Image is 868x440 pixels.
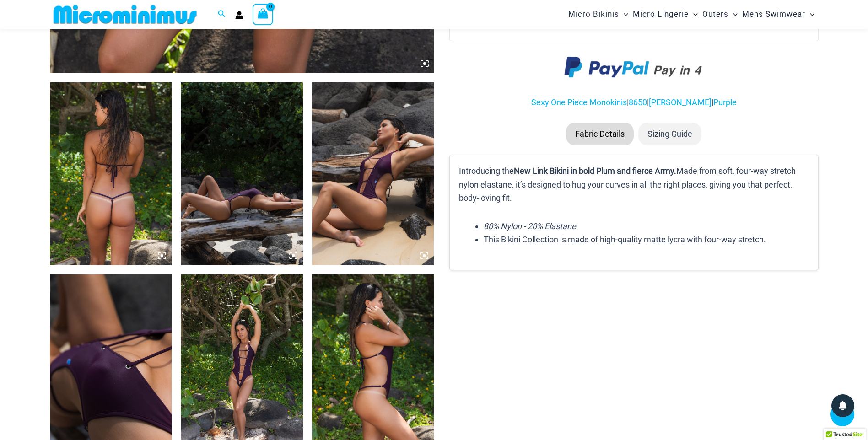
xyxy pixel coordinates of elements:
p: | | | [449,96,818,109]
b: New Link Bikini in bold Plum and fierce Army. [514,166,676,176]
span: Micro Bikinis [568,3,619,26]
em: 80% Nylon - 20% Elastane [484,221,576,231]
span: Menu Toggle [689,3,698,26]
li: This Bikini Collection is made of high-quality matte lycra with four-way stretch. [484,233,809,247]
a: Sexy One Piece Monokinis [531,97,627,107]
span: Menu Toggle [619,3,628,26]
a: View Shopping Cart, empty [253,4,274,25]
li: Fabric Details [566,123,634,145]
img: Link Plum 8650 One Piece [50,82,172,265]
span: Menu Toggle [728,3,738,26]
a: OutersMenu ToggleMenu Toggle [700,3,740,26]
span: Micro Lingerie [633,3,689,26]
a: Account icon link [235,11,243,19]
a: [PERSON_NAME] [649,97,712,107]
li: Sizing Guide [638,123,701,145]
span: Mens Swimwear [742,3,805,26]
a: Purple [713,97,737,107]
a: Mens SwimwearMenu ToggleMenu Toggle [740,3,817,26]
span: Outers [702,3,728,26]
nav: Site Navigation [565,1,819,27]
img: Link Plum 8650 One Piece [181,82,303,265]
span: Menu Toggle [805,3,814,26]
img: MM SHOP LOGO FLAT [50,4,200,25]
img: Link Plum 8650 One Piece [312,82,434,265]
a: Micro LingerieMenu ToggleMenu Toggle [631,3,700,26]
p: Introducing the Made from soft, four-way stretch nylon elastane, it’s designed to hug your curves... [459,164,809,205]
a: 8650 [629,97,647,107]
a: Search icon link [218,9,226,20]
a: Micro BikinisMenu ToggleMenu Toggle [566,3,631,26]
